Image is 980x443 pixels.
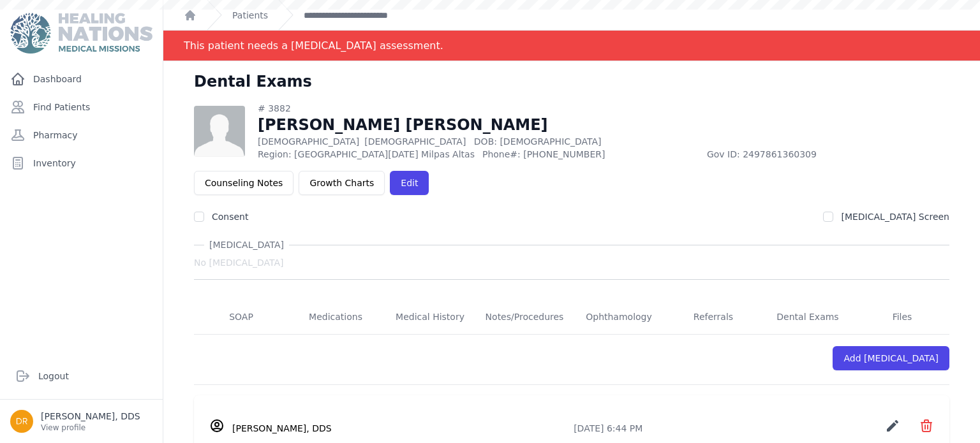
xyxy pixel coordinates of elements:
[41,410,140,423] p: [PERSON_NAME], DDS
[194,71,312,92] h1: Dental Exams
[5,94,158,120] a: Find Patients
[258,135,932,148] p: [DEMOGRAPHIC_DATA]
[41,423,140,433] p: View profile
[885,424,903,436] a: create
[5,66,158,92] a: Dashboard
[841,212,949,222] label: [MEDICAL_DATA] Screen
[258,102,932,115] div: # 3882
[194,106,245,157] img: person-242608b1a05df3501eefc295dc1bc67a.jpg
[10,13,152,54] img: Medical Missions EMR
[761,300,855,335] a: Dental Exams
[232,9,268,22] a: Patients
[885,418,900,433] i: create
[194,171,293,195] button: Counseling Notes
[572,300,666,335] a: Ophthamology
[10,363,152,389] a: Logout
[163,31,980,61] div: Notification
[477,300,572,335] a: Notes/Procedures
[474,136,602,147] span: DOB: [DEMOGRAPHIC_DATA]
[5,122,158,148] a: Pharmacy
[194,300,949,335] nav: Tabs
[383,300,477,335] a: Medical History
[833,346,949,370] a: Add [MEDICAL_DATA]
[194,256,283,269] span: No [MEDICAL_DATA]
[212,212,248,222] label: Consent
[707,148,932,161] span: Gov ID: 2497861360309
[204,238,289,251] span: [MEDICAL_DATA]
[855,300,949,335] a: Files
[288,300,383,335] a: Medications
[258,115,932,135] h1: [PERSON_NAME] [PERSON_NAME]
[299,171,385,195] a: Growth Charts
[5,150,158,176] a: Inventory
[482,148,699,161] span: Phone#: [PHONE_NUMBER]
[258,148,475,161] span: Region: [GEOGRAPHIC_DATA][DATE] Milpas Altas
[194,300,288,335] a: SOAP
[390,171,429,195] a: Edit
[574,422,642,435] p: [DATE] 6:44 PM
[666,300,761,335] a: Referrals
[364,136,466,147] span: [DEMOGRAPHIC_DATA]
[184,31,443,61] div: This patient needs a [MEDICAL_DATA] assessment.
[10,410,152,433] a: [PERSON_NAME], DDS View profile
[232,422,332,435] h3: [PERSON_NAME], DDS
